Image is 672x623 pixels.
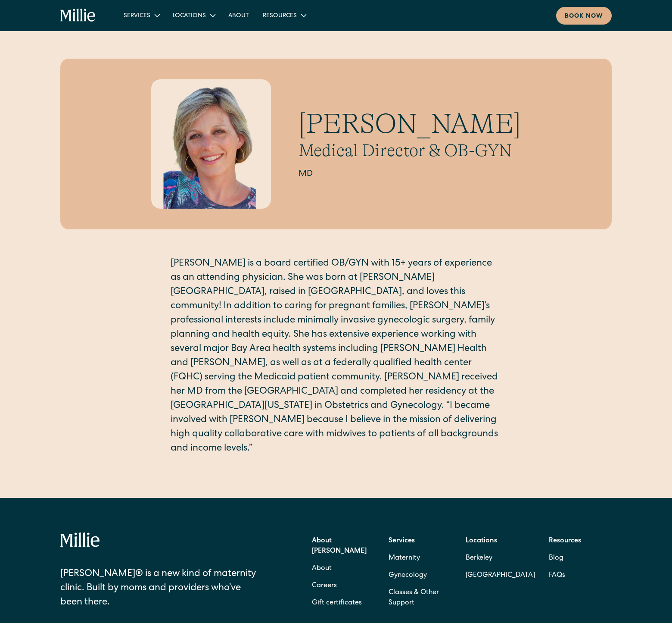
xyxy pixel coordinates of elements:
[389,538,415,545] strong: Services
[299,107,521,141] h1: [PERSON_NAME]
[565,12,603,21] div: Book now
[171,456,501,470] p: ‍
[389,567,427,584] a: Gynecology
[549,538,581,545] strong: Resources
[299,168,521,181] h2: MD
[60,567,263,610] div: [PERSON_NAME]® is a new kind of maternity clinic. Built by moms and providers who’ve been there.
[124,12,150,21] div: Services
[389,550,420,567] a: Maternity
[117,8,166,22] div: Services
[549,567,565,584] a: FAQs
[171,257,501,456] p: [PERSON_NAME] is a board certified OB/GYN with 15+ years of experience as an attending physician....
[389,584,451,612] a: Classes & Other Support
[60,9,96,22] a: home
[466,567,535,584] a: [GEOGRAPHIC_DATA]
[173,12,206,21] div: Locations
[466,550,535,567] a: Berkeley
[312,577,337,595] a: Careers
[312,560,332,577] a: About
[312,595,362,612] a: Gift certificates
[221,8,256,22] a: About
[312,538,367,555] strong: About [PERSON_NAME]
[556,7,612,25] a: Book now
[549,550,563,567] a: Blog
[166,8,221,22] div: Locations
[466,538,497,545] strong: Locations
[263,12,297,21] div: Resources
[256,8,312,22] div: Resources
[299,140,521,161] h2: Medical Director & OB-GYN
